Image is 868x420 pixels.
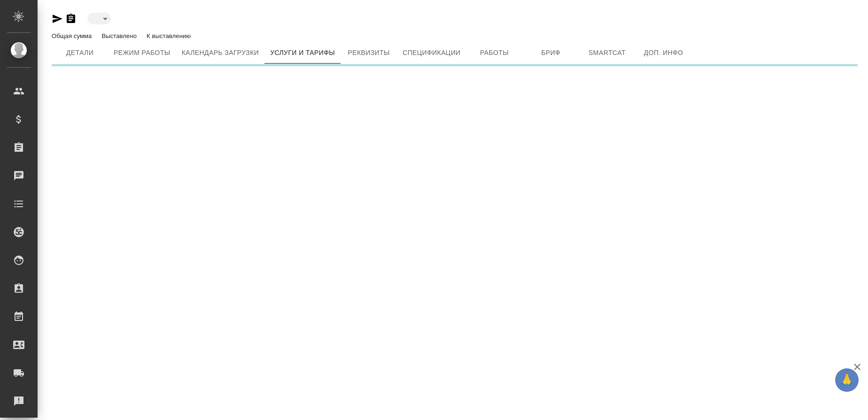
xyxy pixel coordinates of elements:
[101,32,139,39] p: Выставлено
[87,13,111,24] div: ​
[147,32,193,39] p: К выставлению
[65,13,77,24] button: Скопировать ссылку
[346,47,391,59] span: Реквизиты
[52,13,63,24] button: Скопировать ссылку для ЯМессенджера
[52,32,94,39] p: Общая сумма
[472,47,517,59] span: Работы
[114,47,170,59] span: Режим работы
[270,47,335,59] span: Услуги и тарифы
[641,47,686,59] span: Доп. инфо
[839,370,855,390] span: 🙏
[585,47,630,59] span: Smartcat
[182,47,259,59] span: Календарь загрузки
[403,47,460,59] span: Спецификации
[57,47,102,59] span: Детали
[835,368,859,392] button: 🙏
[528,47,573,59] span: Бриф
